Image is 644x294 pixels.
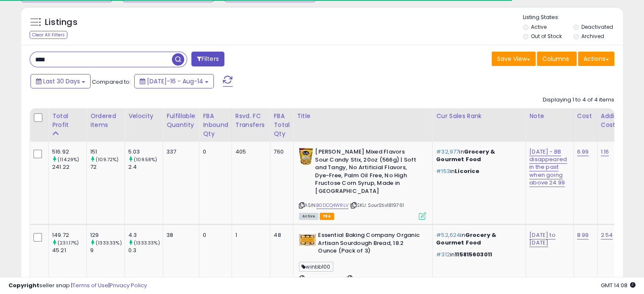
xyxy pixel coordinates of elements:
small: (231.17%) [58,239,79,246]
div: ASIN: [299,148,426,219]
div: Rsvd. FC Transfers [235,112,267,129]
span: #153 [436,167,450,175]
div: 0 [203,231,225,239]
strong: Copyright [8,281,39,289]
a: [DATE] - BB disappeared in the past when going above 24.99 [529,148,567,187]
span: 115815603011 [455,250,492,258]
span: FBA [320,213,334,220]
div: 45.21 [52,247,86,254]
div: 337 [166,148,193,156]
p: in [436,148,519,163]
div: 5.03 [128,148,163,156]
a: B0DCQ4WRLV [316,202,348,209]
div: 149.72 [52,231,86,239]
small: (1333.33%) [134,239,160,246]
small: (114.29%) [58,156,79,163]
div: 151 [90,148,124,156]
button: Columns [537,52,577,66]
div: 4.3 [128,231,163,239]
span: #32,977 [436,148,459,156]
div: 0.3 [128,247,163,254]
div: Cost [577,112,594,121]
div: Note [529,112,570,121]
label: Deactivated [581,23,613,30]
div: Total Profit [52,112,83,129]
div: 1 [235,231,264,239]
small: (109.72%) [96,156,119,163]
a: 2.54 [601,231,613,239]
div: 38 [166,231,193,239]
div: Ordered Items [90,112,121,129]
p: Listing States: [523,14,623,22]
div: 760 [274,148,287,156]
div: 72 [90,163,124,171]
img: 51JSpmu0jYL._SL40_.jpg [299,148,313,165]
label: Active [531,23,547,30]
p: in [436,168,519,175]
button: Last 30 Days [30,74,91,88]
span: Licorice [455,167,479,175]
div: 48 [274,231,287,239]
div: Additional Cost [601,112,632,129]
b: [PERSON_NAME] Mixed Flavors Sour Candy Stix, 20oz (566g) | Soft and Tangy, No Artificial Flavors,... [315,148,418,197]
img: 51j0-+rAaZL._SL40_.jpg [299,231,316,248]
small: (109.58%) [134,156,157,163]
a: [DATE] to [DATE] [529,231,555,247]
a: 6.99 [577,148,589,156]
button: [DATE]-16 - Aug-14 [134,74,214,88]
a: 1.16 [601,148,609,156]
div: Displaying 1 to 4 of 4 items [543,96,614,104]
label: Out of Stock [531,33,562,40]
div: 405 [235,148,264,156]
span: Columns [542,55,569,63]
a: Terms of Use [72,281,108,289]
span: | SKU: SourStix1819761 [350,202,404,209]
button: Filters [191,52,224,66]
span: Grocery & Gourmet Food [436,148,495,163]
div: 2.4 [128,163,163,171]
a: 8.99 [577,231,589,239]
span: #312 [436,250,450,258]
div: Clear All Filters [30,31,67,39]
b: Essential Baking Company Organic Artisan Sourdough Bread, 18.2 Ounce (Pack of 3) [318,231,421,257]
div: FBA inbound Qty [203,112,228,138]
div: 516.92 [52,148,86,156]
a: Privacy Policy [110,281,147,289]
div: Fulfillable Quantity [166,112,196,129]
div: 9 [90,247,124,254]
span: Compared to: [92,78,131,86]
small: (1333.33%) [96,239,122,246]
span: [DATE]-16 - Aug-14 [147,77,203,85]
span: 2025-09-14 14:08 GMT [601,281,636,289]
button: Actions [578,52,614,66]
span: Grocery & Gourmet Food [436,231,496,247]
div: ASIN: [299,231,426,292]
span: #52,624 [436,231,460,239]
button: Save View [492,52,536,66]
div: Velocity [128,112,159,121]
p: in [436,251,519,258]
h5: Listings [45,16,77,28]
span: Last 30 Days [43,77,80,85]
div: FBA Total Qty [274,112,290,138]
span: All listings currently available for purchase on Amazon [299,213,318,220]
span: winbb100 [299,262,333,272]
div: Cur Sales Rank [436,112,522,121]
div: 0 [203,148,225,156]
div: 241.22 [52,163,86,171]
p: in [436,231,519,247]
div: 129 [90,231,124,239]
label: Archived [581,33,604,40]
div: seller snap | | [8,282,147,290]
div: Title [297,112,429,121]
